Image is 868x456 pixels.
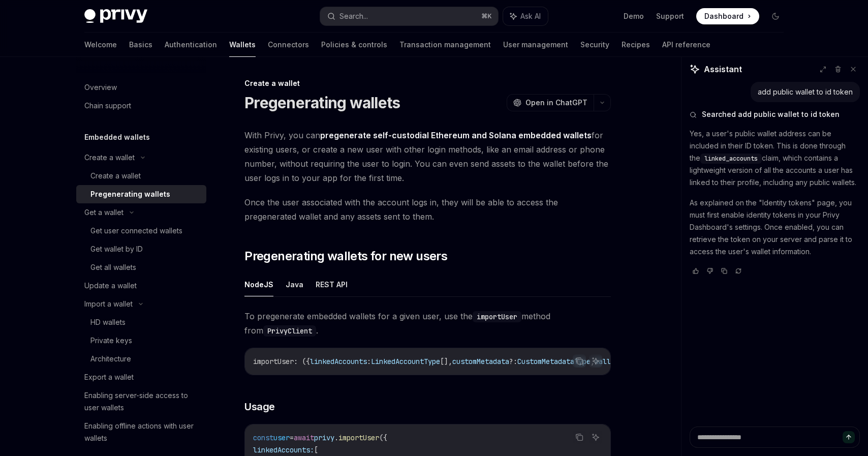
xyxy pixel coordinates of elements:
[702,109,840,119] span: Searched add public wallet to id token
[589,431,602,444] button: Ask AI
[690,197,860,258] p: As explained on the "Identity tokens" page, you must first enable identity tokens in your Privy D...
[314,445,318,454] span: [
[244,400,275,414] span: Usage
[758,87,853,97] div: add public wallet to id token
[320,130,592,140] strong: pregenerate self-custodial Ethereum and Solana embedded wallets
[76,97,206,115] a: Chain support
[84,206,123,219] div: Get a wallet
[379,433,387,442] span: ({
[294,357,310,366] span: : ({
[690,128,860,189] p: Yes, a user's public wallet address can be included in their ID token. This is done through the c...
[244,94,400,112] h1: Pregenerating wallets
[310,357,367,366] span: linkedAccounts
[286,272,303,296] button: Java
[573,354,586,368] button: Copy the contents from the code block
[244,248,447,264] span: Pregenerating wallets for new users
[244,78,611,88] div: Create a wallet
[517,357,591,366] span: CustomMetadataType
[76,313,206,331] a: HD wallets
[244,309,611,338] span: To pregenerate embedded wallets for a given user, use the method from .
[509,357,517,366] span: ?:
[76,368,206,386] a: Export a wallet
[76,167,206,185] a: Create a wallet
[316,272,348,296] button: REST API
[481,12,492,20] span: ⌘ K
[76,240,206,258] a: Get wallet by ID
[84,9,147,23] img: dark logo
[507,94,594,111] button: Open in ChatGPT
[263,325,316,337] code: PrivyClient
[129,33,152,57] a: Basics
[339,10,368,22] div: Search...
[76,386,206,417] a: Enabling server-side access to user wallets
[84,420,200,444] div: Enabling offline actions with user wallets
[704,155,758,163] span: linked_accounts
[84,280,137,292] div: Update a wallet
[338,433,379,442] span: importUser
[84,389,200,414] div: Enabling server-side access to user wallets
[503,33,568,57] a: User management
[76,350,206,368] a: Architecture
[253,433,273,442] span: const
[90,261,136,273] div: Get all wallets
[473,311,521,322] code: importUser
[767,8,784,24] button: Toggle dark mode
[624,11,644,21] a: Demo
[452,357,509,366] span: customMetadata
[367,357,371,366] span: :
[290,433,294,442] span: =
[273,433,290,442] span: user
[84,100,131,112] div: Chain support
[90,243,143,255] div: Get wallet by ID
[76,222,206,240] a: Get user connected wallets
[580,33,609,57] a: Security
[843,431,855,443] button: Send message
[90,316,126,328] div: HD wallets
[573,431,586,444] button: Copy the contents from the code block
[690,109,860,119] button: Searched add public wallet to id token
[253,357,294,366] span: importUser
[84,371,134,383] div: Export a wallet
[253,445,314,454] span: linkedAccounts:
[244,128,611,185] span: With Privy, you can for existing users, or create a new user with other login methods, like an em...
[90,335,132,347] div: Private keys
[90,225,182,237] div: Get user connected wallets
[314,433,334,442] span: privy
[622,33,650,57] a: Recipes
[520,11,541,21] span: Ask AI
[76,185,206,203] a: Pregenerating wallets
[525,98,587,108] span: Open in ChatGPT
[76,258,206,277] a: Get all wallets
[84,151,135,164] div: Create a wallet
[76,78,206,97] a: Overview
[595,357,623,366] span: wallets
[320,7,498,25] button: Search...⌘K
[165,33,217,57] a: Authentication
[84,33,117,57] a: Welcome
[503,7,548,25] button: Ask AI
[90,188,170,200] div: Pregenerating wallets
[704,63,742,75] span: Assistant
[440,357,452,366] span: [],
[90,170,141,182] div: Create a wallet
[589,354,602,368] button: Ask AI
[334,433,338,442] span: .
[696,8,759,24] a: Dashboard
[244,272,273,296] button: NodeJS
[268,33,309,57] a: Connectors
[84,298,133,310] div: Import a wallet
[84,81,117,94] div: Overview
[244,195,611,224] span: Once the user associated with the account logs in, they will be able to access the pregenerated w...
[229,33,256,57] a: Wallets
[294,433,314,442] span: await
[656,11,684,21] a: Support
[76,331,206,350] a: Private keys
[321,33,387,57] a: Policies & controls
[704,11,743,21] span: Dashboard
[371,357,440,366] span: LinkedAccountType
[76,277,206,295] a: Update a wallet
[84,131,150,143] h5: Embedded wallets
[90,353,131,365] div: Architecture
[399,33,491,57] a: Transaction management
[76,417,206,447] a: Enabling offline actions with user wallets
